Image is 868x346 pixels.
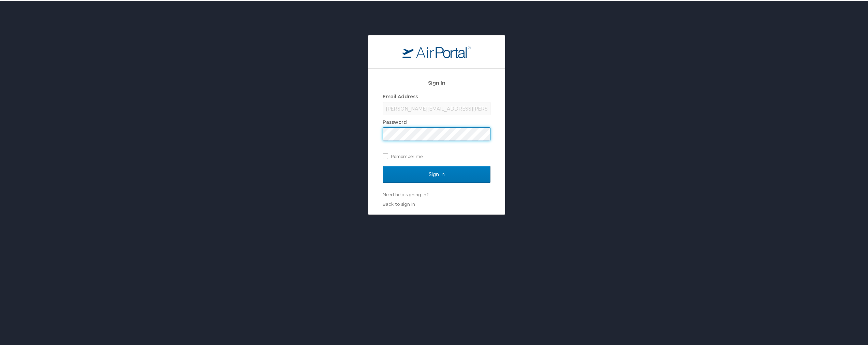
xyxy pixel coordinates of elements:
img: logo [402,45,471,57]
input: Sign In [383,165,490,182]
label: Password [383,118,407,124]
h2: Sign In [383,78,490,86]
label: Email Address [383,92,418,98]
a: Need help signing in? [383,191,428,196]
label: Remember me [383,150,490,160]
a: Back to sign in [383,200,415,206]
